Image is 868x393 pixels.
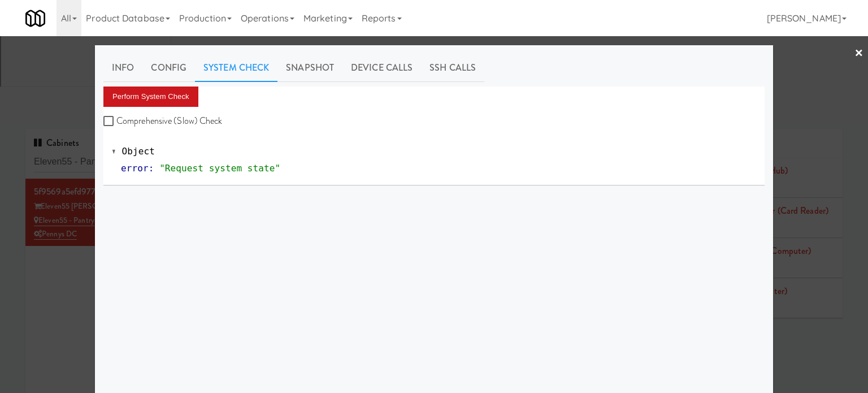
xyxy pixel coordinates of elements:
label: Comprehensive (Slow) Check [103,113,223,129]
a: Device Calls [342,54,421,82]
a: × [854,36,863,71]
input: Comprehensive (Slow) Check [103,117,116,126]
img: Micromart [25,8,45,28]
span: Object [122,146,155,157]
button: Perform System Check [103,87,198,107]
a: Info [103,54,142,82]
a: System Check [195,54,277,82]
span: : [149,163,154,174]
span: error [121,163,149,174]
a: SSH Calls [421,54,484,82]
span: "Request system state" [159,163,280,174]
a: Snapshot [277,54,342,82]
a: Config [142,54,195,82]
